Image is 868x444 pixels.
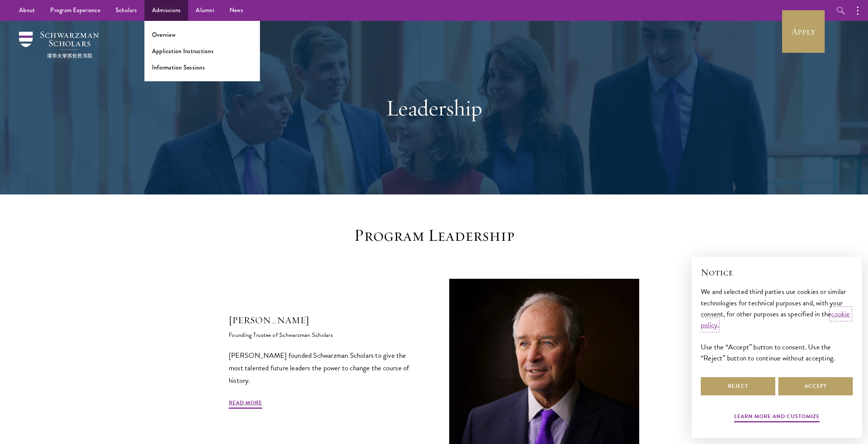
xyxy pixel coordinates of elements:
[152,63,205,72] a: Information Sessions
[229,349,419,387] p: [PERSON_NAME] founded Schwarzman Scholars to give the most talented future leaders the power to c...
[701,266,853,279] h2: Notice
[229,398,262,410] a: Read More
[229,314,419,327] h5: [PERSON_NAME]
[316,225,552,246] h3: Program Leadership
[303,94,565,122] h1: Leadership
[782,10,825,53] a: Apply
[778,377,853,395] button: Accept
[152,30,176,39] a: Overview
[701,286,853,363] div: We and selected third parties use cookies or similar technologies for technical purposes and, wit...
[19,32,99,58] img: Schwarzman Scholars
[229,327,419,340] h6: Founding Trustee of Schwarzman Scholars
[701,377,775,395] button: Reject
[734,412,820,423] button: Learn more and customize
[701,308,850,330] a: cookie policy
[152,47,214,55] a: Application Instructions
